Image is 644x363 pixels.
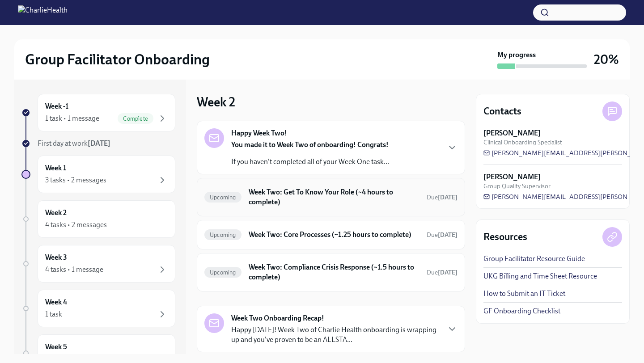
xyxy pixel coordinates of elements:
strong: [PERSON_NAME] [483,172,541,182]
span: Due [427,194,458,201]
span: Upcoming [204,194,241,201]
h6: Week 1 [45,163,66,173]
div: 3 tasks • 2 messages [45,175,106,185]
strong: Happy Week Two! [231,128,287,138]
a: UpcomingWeek Two: Compliance Crisis Response (~1.5 hours to complete)Due[DATE] [204,261,458,284]
span: Group Quality Supervisor [483,182,551,190]
a: Week 41 task [21,290,175,327]
a: How to Submit an IT Ticket [483,289,565,299]
a: Week 34 tasks • 1 message [21,245,175,283]
strong: [PERSON_NAME] [483,128,541,138]
h6: Week 3 [45,253,67,262]
span: October 7th, 2025 09:00 [427,268,458,277]
span: Clinical Onboarding Specialist [483,138,562,147]
span: Upcoming [204,232,241,238]
h6: Week -1 [45,101,68,111]
a: UpcomingWeek Two: Get To Know Your Role (~4 hours to complete)Due[DATE] [204,186,458,209]
span: Upcoming [204,269,241,276]
a: Week 13 tasks • 2 messages [21,156,175,193]
strong: [DATE] [438,269,458,276]
a: UKG Billing and Time Sheet Resource [483,271,597,281]
div: 4 tasks • 2 messages [45,220,107,230]
p: Happy [DATE]! Week Two of Charlie Health onboarding is wrapping up and you've proven to be an ALL... [231,325,440,345]
a: Week 24 tasks • 2 messages [21,200,175,238]
h6: Week Two: Compliance Crisis Response (~1.5 hours to complete) [249,262,419,282]
h3: 20% [594,51,619,68]
span: October 7th, 2025 09:00 [427,193,458,202]
strong: [DATE] [438,194,458,201]
strong: Week Two Onboarding Recap! [231,313,324,323]
div: 1 task [45,309,62,319]
h6: Week 4 [45,297,67,307]
strong: You made it to Week Two of onboarding! Congrats! [231,140,389,149]
span: First day at work [38,139,110,148]
p: If you haven't completed all of your Week One task... [231,157,389,167]
span: October 7th, 2025 09:00 [427,231,458,239]
h6: Week 5 [45,342,67,352]
strong: My progress [497,50,536,60]
strong: [DATE] [438,231,458,239]
a: GF Onboarding Checklist [483,306,560,316]
div: 4 tasks • 1 message [45,265,103,274]
h3: Week 2 [197,94,235,110]
img: CharlieHealth [18,5,68,20]
a: UpcomingWeek Two: Core Processes (~1.25 hours to complete)Due[DATE] [204,228,458,242]
span: Due [427,231,458,239]
h4: Contacts [483,105,521,118]
h6: Week 2 [45,208,67,218]
div: 1 task • 1 message [45,114,99,123]
span: Due [427,269,458,276]
h2: Group Facilitator Onboarding [25,51,210,68]
a: Group Facilitator Resource Guide [483,254,585,264]
span: Complete [118,115,153,122]
a: Week -11 task • 1 messageComplete [21,94,175,131]
h4: Resources [483,230,527,244]
h6: Week Two: Core Processes (~1.25 hours to complete) [249,230,419,240]
a: First day at work[DATE] [21,139,175,148]
h6: Week Two: Get To Know Your Role (~4 hours to complete) [249,187,419,207]
strong: [DATE] [88,139,110,148]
